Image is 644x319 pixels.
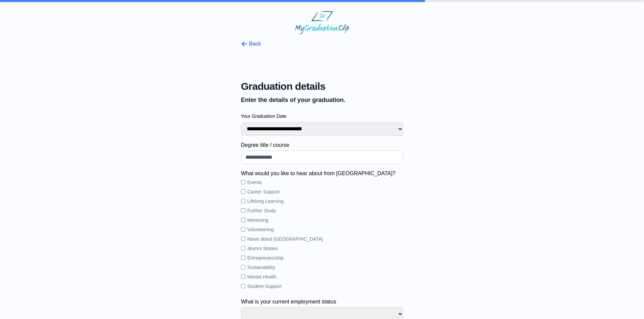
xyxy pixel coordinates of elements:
label: Student Support [247,283,282,290]
label: News about [GEOGRAPHIC_DATA] [247,236,323,242]
label: Mental Health [247,273,277,280]
label: Alumni Stories [247,245,278,252]
span: Graduation details [241,80,403,92]
label: Degree title / course [241,141,403,149]
label: Sustainability [247,264,276,271]
label: Volunteering [247,226,274,233]
label: Mentoring [247,217,268,223]
label: What would you like to hear about from [GEOGRAPHIC_DATA]? [241,169,403,178]
img: MyGraduationClip [295,11,349,34]
label: Events [247,179,262,186]
button: Back [241,40,261,48]
label: What is your current employment status [241,298,403,306]
label: Lifelong Learning [247,198,284,205]
label: Your Graduation Date [241,113,403,119]
label: Further Study [247,207,276,214]
label: Entrepreneurship [247,255,284,261]
p: Enter the details of your graduation. [241,95,403,105]
label: Career Support [247,188,280,195]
